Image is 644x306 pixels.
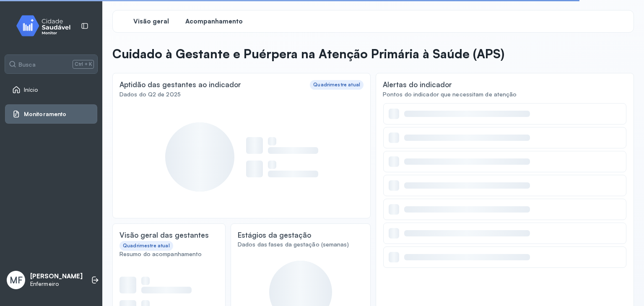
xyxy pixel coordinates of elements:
[24,111,66,118] span: Monitoramento
[9,13,84,38] img: monitor.svg
[73,60,94,68] span: Ctrl + K
[18,61,36,68] span: Busca
[185,18,243,26] span: Acompanhamento
[30,272,83,280] p: [PERSON_NAME]
[119,91,364,98] div: Dados do Q2 de 2025
[383,80,452,89] div: Alertas do indicador
[383,91,627,98] div: Pontos do indicador que necessitam de atenção
[119,231,209,239] div: Visão geral das gestantes
[123,243,170,249] div: Quadrimestre atual
[119,80,241,89] div: Aptidão das gestantes ao indicador
[12,110,90,118] a: Monitoramento
[30,280,83,288] p: Enfermeiro
[10,275,23,285] span: MF
[112,46,504,61] p: Cuidado à Gestante e Puérpera na Atenção Primária à Saúde (APS)
[238,231,311,239] div: Estágios da gestação
[313,82,360,88] div: Quadrimestre atual
[119,251,218,258] div: Resumo do acompanhamento
[238,241,364,248] div: Dados das fases da gestação (semanas)
[24,86,38,93] span: Início
[133,18,169,26] span: Visão geral
[12,86,90,94] a: Início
